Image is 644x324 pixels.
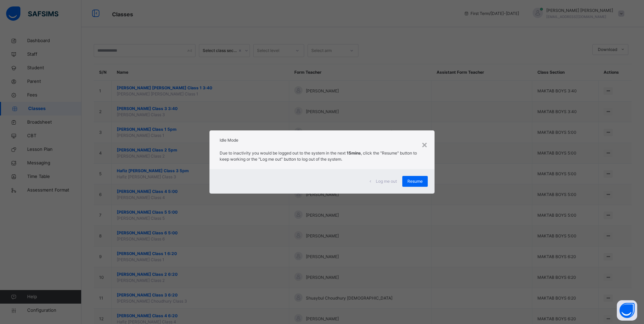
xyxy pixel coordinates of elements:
strong: 15mins [347,150,361,156]
span: Log me out [376,178,397,184]
button: Open asap [617,300,637,321]
p: Due to inactivity you would be logged out to the system in the next , click the "Resume" button t... [220,150,425,162]
span: Resume [407,178,423,184]
h2: Idle Mode [220,137,425,143]
div: × [421,137,428,151]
